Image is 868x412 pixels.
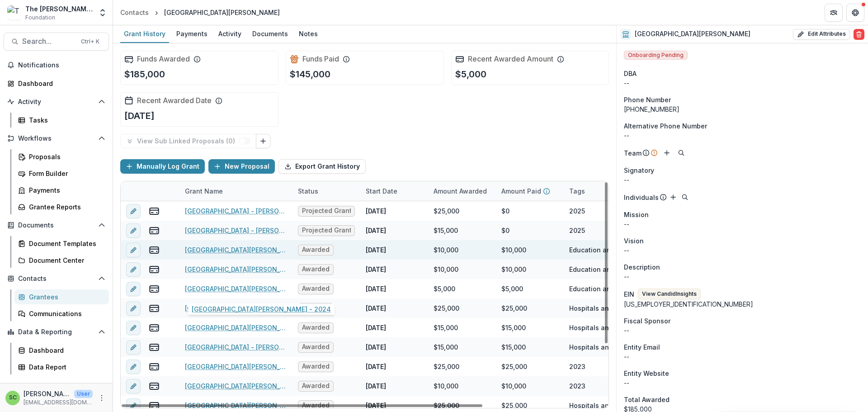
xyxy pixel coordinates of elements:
span: Awarded [302,343,330,351]
div: 2025 [569,206,585,216]
a: Proposals [14,149,109,164]
div: Form Builder [29,169,102,178]
span: Awarded [302,304,330,312]
span: Projected Grants [302,207,351,215]
a: Contacts [117,6,152,19]
p: View Sub Linked Proposals ( 0 ) [137,137,239,145]
a: Communications [14,306,109,321]
span: Data & Reporting [18,328,94,336]
div: Notes [295,27,321,40]
span: Phone Number [624,95,671,104]
button: view-payments [149,245,160,256]
p: -- [624,246,861,255]
a: Dashboard [4,76,109,91]
a: [GEOGRAPHIC_DATA] - [PERSON_NAME] - Eye - 2025 [185,226,287,235]
div: $10,000 [434,381,458,391]
div: $25,000 [434,362,459,371]
button: Search... [4,33,109,51]
div: Amount Awarded [428,181,496,201]
button: View CandidInsights [638,289,701,299]
a: [GEOGRAPHIC_DATA] - [PERSON_NAME] School of Medicine - Miami Transplant Inst / [PERSON_NAME] rese... [185,303,287,313]
span: Workflows [18,135,94,142]
a: Tasks [14,113,109,128]
div: Sonia Cavalli [9,395,17,401]
div: Amount Paid [496,181,564,201]
span: Description [624,262,660,272]
button: edit [126,340,141,355]
h2: Recent Awarded Amount [468,55,553,63]
div: -- [624,326,861,335]
div: 2025 [569,226,585,235]
button: edit [126,204,141,218]
div: -- [624,352,861,361]
p: [PERSON_NAME] [24,389,71,398]
span: Awarded [302,382,330,390]
button: view-payments [149,361,160,372]
span: Fiscal Sponsor [624,316,670,326]
div: $0 [501,226,509,235]
div: Grant History [120,27,169,40]
div: Status [292,181,360,201]
a: Data Report [14,360,109,374]
div: Payments [29,185,102,195]
div: Proposals [29,152,102,161]
button: edit [126,262,141,277]
button: view-payments [149,342,160,353]
span: Awarded [302,324,330,331]
div: $5,000 [434,284,455,294]
span: Total Awarded [624,395,670,404]
button: Edit Attributes [793,29,850,40]
div: 2023 [569,381,585,391]
p: [DATE] [366,245,386,255]
button: Delete [854,29,864,40]
button: Open entity switcher [96,4,109,22]
button: Open Activity [4,95,109,109]
a: [GEOGRAPHIC_DATA] - [PERSON_NAME] - Kidney - 2025 [185,206,287,216]
div: Document Templates [29,239,102,248]
span: Projected Grants [302,227,351,234]
span: Signatory [624,166,654,175]
span: Onboarding Pending [624,51,688,60]
p: -- [624,131,861,140]
div: The [PERSON_NAME] Foundation [25,4,93,14]
a: Activity [215,25,245,43]
div: -- [624,78,861,88]
button: New Proposal [208,159,275,174]
nav: breadcrumb [117,6,283,19]
div: Amount Awarded [428,186,492,196]
div: [US_EMPLOYER_IDENTIFICATION_NUMBER] [624,299,861,309]
p: [EMAIL_ADDRESS][DOMAIN_NAME] [24,398,93,407]
p: [DATE] [366,342,386,352]
p: [DATE] [124,109,155,123]
div: Status [292,186,324,196]
button: Add [661,147,672,158]
button: view-payments [149,225,160,236]
button: edit [126,379,141,393]
button: Open Data & Reporting [4,325,109,339]
div: Dashboard [29,346,102,355]
div: $15,000 [501,323,526,332]
div: 2023 [569,362,585,371]
a: Grantees [14,289,109,304]
p: -- [624,272,861,281]
p: [DATE] [366,401,386,410]
div: Document Center [29,256,102,265]
div: Ctrl + K [79,37,101,47]
div: $10,000 [434,265,458,274]
img: The Brunetti Foundation [7,5,22,20]
div: $15,000 [434,226,458,235]
div: Activity [215,27,245,40]
button: edit [126,301,141,316]
p: Team [624,148,642,158]
p: EIN [624,289,634,299]
h2: Funds Awarded [137,55,190,63]
div: Start Date [360,186,403,196]
button: More [96,393,107,403]
p: [DATE] [366,284,386,294]
h2: Recent Awarded Date [137,96,212,105]
a: Dashboard [14,343,109,358]
a: [GEOGRAPHIC_DATA][PERSON_NAME] - 2024 [185,245,287,255]
button: Open Workflows [4,131,109,146]
p: [DATE] [366,206,386,216]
